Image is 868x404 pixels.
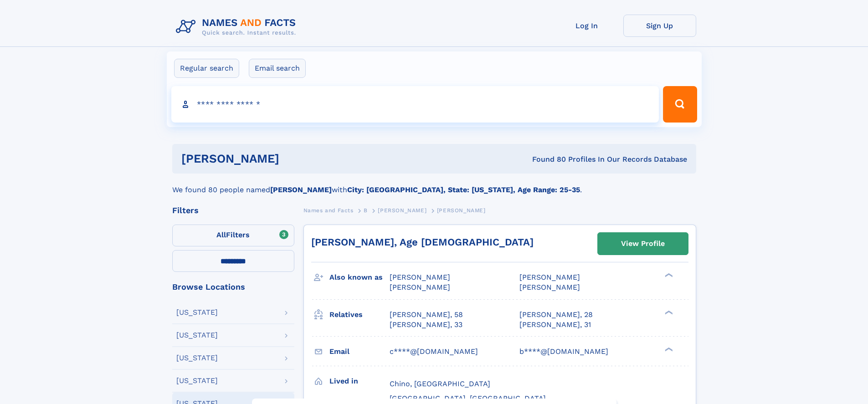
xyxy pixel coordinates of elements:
[176,354,218,362] div: [US_STATE]
[172,206,294,215] div: Filters
[621,233,665,254] div: View Profile
[311,236,534,248] a: [PERSON_NAME], Age [DEMOGRAPHIC_DATA]
[390,394,546,403] span: [GEOGRAPHIC_DATA], [GEOGRAPHIC_DATA]
[329,270,390,285] h3: Also known as
[249,59,306,78] label: Email search
[390,379,490,388] span: Chino, [GEOGRAPHIC_DATA]
[663,272,673,278] div: ❯
[329,373,390,389] h3: Lived in
[270,185,332,194] b: [PERSON_NAME]
[174,59,239,78] label: Regular search
[329,307,390,322] h3: Relatives
[390,283,450,291] span: [PERSON_NAME]
[216,230,226,239] span: All
[364,205,368,216] a: B
[390,320,462,330] a: [PERSON_NAME], 33
[378,207,426,214] span: [PERSON_NAME]
[390,273,450,281] span: [PERSON_NAME]
[519,320,591,330] a: [PERSON_NAME], 31
[303,205,354,216] a: Names and Facts
[347,185,580,194] b: City: [GEOGRAPHIC_DATA], State: [US_STATE], Age Range: 25-35
[663,86,697,123] button: Search Button
[176,377,218,384] div: [US_STATE]
[329,344,390,359] h3: Email
[390,310,463,320] a: [PERSON_NAME], 58
[172,283,294,291] div: Browse Locations
[181,153,406,164] h1: [PERSON_NAME]
[437,207,486,214] span: [PERSON_NAME]
[378,205,426,216] a: [PERSON_NAME]
[172,225,294,246] label: Filters
[550,15,623,37] a: Log In
[172,174,696,195] div: We found 80 people named with .
[171,86,659,123] input: search input
[172,15,303,39] img: Logo Names and Facts
[663,346,673,352] div: ❯
[176,332,218,339] div: [US_STATE]
[519,283,580,291] span: [PERSON_NAME]
[519,273,580,281] span: [PERSON_NAME]
[406,154,687,164] div: Found 80 Profiles In Our Records Database
[663,309,673,315] div: ❯
[176,309,218,316] div: [US_STATE]
[623,15,696,37] a: Sign Up
[598,233,688,255] a: View Profile
[519,310,593,320] a: [PERSON_NAME], 28
[364,207,368,214] span: B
